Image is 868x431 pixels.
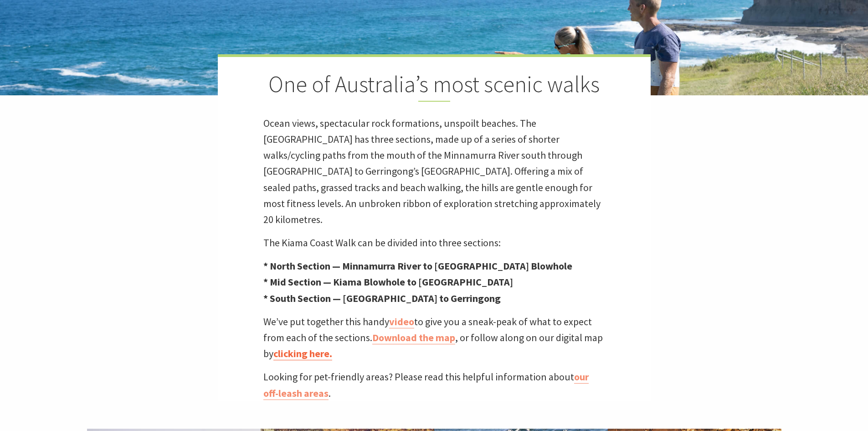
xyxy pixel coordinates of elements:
a: Download the map [372,331,455,344]
strong: * North Section — Minnamurra River to [GEOGRAPHIC_DATA] Blowhole [263,260,572,272]
p: The Kiama Coast Walk can be divided into three sections: [263,235,605,251]
strong: * South Section — [GEOGRAPHIC_DATA] to Gerringong [263,292,501,305]
a: video [389,315,414,328]
p: Looking for pet-friendly areas? Please read this helpful information about . [263,369,605,401]
p: We’ve put together this handy to give you a sneak-peak of what to expect from each of the section... [263,314,605,362]
a: our off-leash areas [263,370,589,400]
h2: One of Australia’s most scenic walks [263,71,605,102]
strong: * Mid Section — Kiama Blowhole to [GEOGRAPHIC_DATA] [263,275,513,288]
a: clicking here. [273,347,332,360]
p: Ocean views, spectacular rock formations, unspoilt beaches. The [GEOGRAPHIC_DATA] has three secti... [263,115,605,228]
